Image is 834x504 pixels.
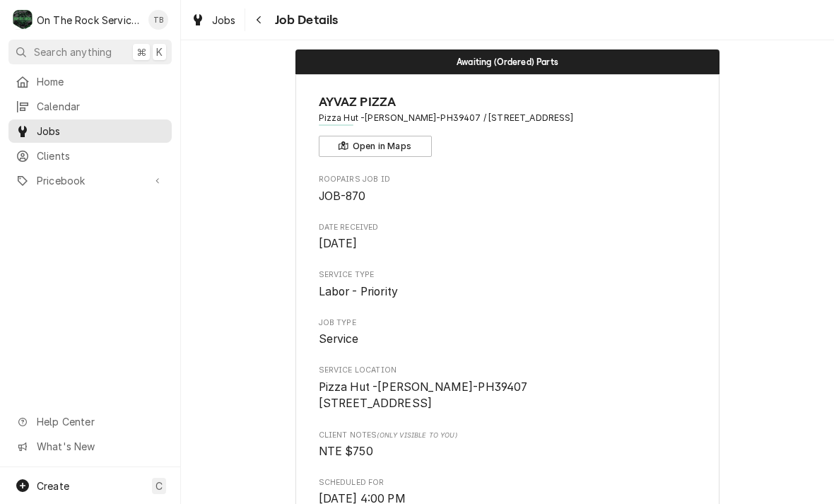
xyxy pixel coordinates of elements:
[148,10,168,30] div: Todd Brady's Avatar
[319,174,697,204] div: Roopairs Job ID
[156,45,163,59] span: K
[148,10,168,30] div: TB
[248,8,271,31] button: Navigate back
[319,237,358,250] span: [DATE]
[319,222,697,233] span: Date Received
[185,8,242,32] a: Jobs
[8,410,172,433] a: Go to Help Center
[8,144,172,168] a: Clients
[13,10,33,30] div: On The Rock Services's Avatar
[8,40,172,64] button: Search anything⌘K
[37,99,165,114] span: Calendar
[37,414,163,429] span: Help Center
[319,136,432,157] button: Open in Maps
[319,380,528,411] span: Pizza Hut -[PERSON_NAME]-PH39407 [STREET_ADDRESS]
[319,93,697,157] div: Client Information
[319,317,697,348] div: Job Type
[37,13,141,28] div: On The Rock Services
[8,169,172,192] a: Go to Pricebook
[319,93,697,112] span: Name
[37,74,165,89] span: Home
[37,173,143,188] span: Pricebook
[319,430,697,460] div: [object Object]
[319,365,697,412] div: Service Location
[8,95,172,118] a: Calendar
[37,439,163,454] span: What's New
[377,431,457,439] span: (Only Visible to You)
[37,480,69,492] span: Create
[136,45,146,59] span: ⌘
[319,331,697,348] span: Job Type
[319,269,697,281] span: Service Type
[8,70,172,93] a: Home
[319,332,359,346] span: Service
[212,13,236,28] span: Jobs
[319,443,697,460] span: [object Object]
[295,49,720,74] div: Status
[319,430,697,441] span: Client Notes
[319,112,697,124] span: Address
[319,365,697,376] span: Service Location
[319,235,697,252] span: Date Received
[271,11,339,30] span: Job Details
[319,379,697,412] span: Service Location
[319,283,697,300] span: Service Type
[319,188,697,205] span: Roopairs Job ID
[8,435,172,458] a: Go to What's New
[319,174,697,185] span: Roopairs Job ID
[8,119,172,143] a: Jobs
[319,477,697,488] span: Scheduled For
[457,57,558,66] span: Awaiting (Ordered) Parts
[37,148,165,163] span: Clients
[319,285,399,298] span: Labor - Priority
[34,45,112,59] span: Search anything
[155,479,163,493] span: C
[319,189,366,203] span: JOB-870
[37,124,165,139] span: Jobs
[319,269,697,300] div: Service Type
[319,222,697,252] div: Date Received
[319,445,373,458] span: NTE $750
[319,317,697,329] span: Job Type
[13,10,33,30] div: O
